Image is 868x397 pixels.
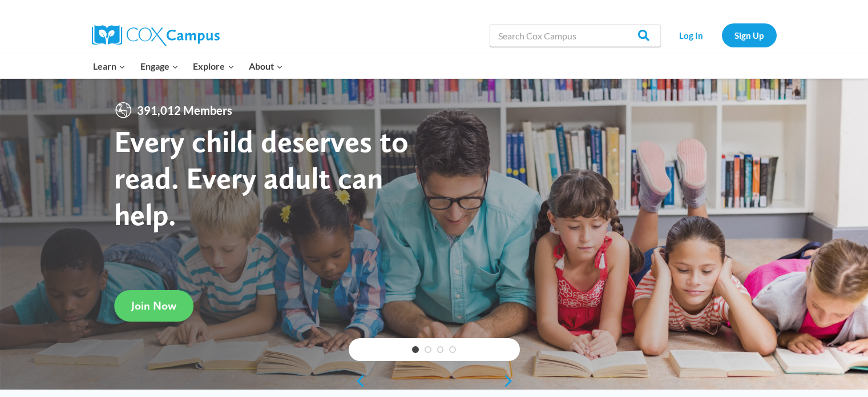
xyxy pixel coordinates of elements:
a: 4 [449,346,456,353]
a: previous [349,374,366,388]
img: Cox Campus [92,25,220,46]
a: Join Now [114,290,193,322]
a: 2 [425,346,431,353]
span: 391,012 Members [132,101,237,119]
div: content slider buttons [349,370,520,392]
input: Search Cox Campus [490,24,661,47]
nav: Secondary Navigation [667,23,777,47]
a: 3 [437,346,444,353]
span: Join Now [131,299,176,312]
a: next [503,374,520,388]
span: Explore [193,59,234,74]
a: Log In [667,23,716,47]
span: About [249,59,283,74]
strong: Every child deserves to read. Every adult can help. [114,123,409,232]
nav: Primary Navigation [86,54,290,78]
span: Engage [140,59,179,74]
span: Learn [93,59,126,74]
a: Sign Up [722,23,777,47]
a: 1 [412,346,419,353]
